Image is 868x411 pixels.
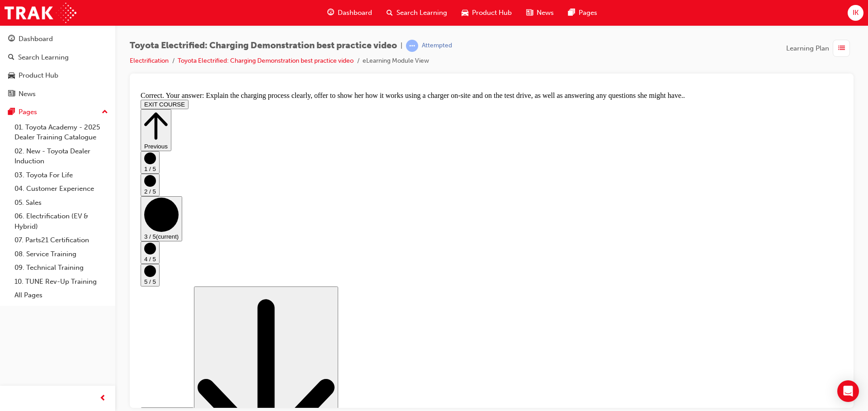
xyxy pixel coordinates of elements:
button: Previous [4,21,34,63]
a: 04. Customer Experience [11,182,112,196]
span: Learning Plan [786,43,829,54]
div: Dashboard [19,34,53,44]
div: Step controls [4,21,706,392]
a: 08. Service Training [11,247,112,261]
span: Search Learning [396,8,447,18]
img: Trak [5,3,76,23]
button: 1 / 5 [4,63,23,86]
span: Product Hub [472,8,512,18]
a: car-iconProduct Hub [454,4,519,22]
span: | [401,41,402,51]
a: Toyota Electrified: Charging Demonstration best practice video [178,57,354,65]
span: search-icon [8,54,14,62]
button: IK [848,5,863,21]
div: Open Intercom Messenger [837,380,859,402]
span: guage-icon [327,7,334,18]
button: 3 / 5(current) [4,108,45,153]
div: Correct. Your answer: Explain the charging process clearly, offer to show her how it works using ... [4,4,706,12]
span: (current) [19,145,42,152]
a: Dashboard [4,31,112,47]
span: Previous [7,55,31,62]
a: 01. Toyota Academy - 2025 Dealer Training Catalogue [11,120,112,144]
button: Learning Plan [786,40,854,57]
span: 5 / 5 [7,190,19,197]
span: prev-icon [99,393,106,404]
span: car-icon [8,72,15,80]
a: 05. Sales [11,196,112,210]
a: pages-iconPages [561,4,604,22]
span: Dashboard [338,8,372,18]
span: up-icon [102,106,108,118]
a: Search Learning [4,49,112,66]
a: 03. Toyota For Life [11,168,112,182]
button: 5 / 5 [4,176,23,199]
span: 2 / 5 [7,100,19,107]
span: learningRecordVerb_ATTEMPT-icon [406,40,418,52]
div: Pages [19,107,37,117]
span: guage-icon [8,35,15,43]
span: 4 / 5 [7,168,19,175]
a: news-iconNews [519,4,561,22]
span: Toyota Electrified: Charging Demonstration best practice video [130,41,397,51]
button: Pages [4,104,112,120]
span: search-icon [387,7,393,18]
span: 1 / 5 [7,78,19,84]
a: Product Hub [4,67,112,84]
span: pages-icon [8,108,15,116]
span: pages-icon [568,7,575,18]
span: 3 / 5 [7,145,19,152]
div: Product Hub [19,70,58,81]
span: Pages [579,8,597,18]
button: EXIT COURSE [4,12,52,21]
a: 02. New - Toyota Dealer Induction [11,144,112,168]
a: 09. Technical Training [11,261,112,275]
span: news-icon [8,90,15,98]
span: news-icon [526,7,533,18]
span: car-icon [462,7,468,18]
a: All Pages [11,288,112,302]
span: News [537,8,554,18]
a: 06. Electrification (EV & Hybrid) [11,209,112,233]
a: 10. TUNE Rev-Up Training [11,275,112,289]
a: Electrification [130,57,169,65]
div: Search Learning [18,52,69,63]
div: Attempted [422,42,452,50]
span: IK [853,8,859,18]
button: 2 / 5 [4,86,23,108]
a: News [4,86,112,102]
button: 4 / 5 [4,153,23,176]
button: DashboardSearch LearningProduct HubNews [4,29,112,104]
li: eLearning Module View [363,56,429,66]
a: 07. Parts21 Certification [11,233,112,247]
a: guage-iconDashboard [320,4,379,22]
span: list-icon [838,43,845,54]
a: search-iconSearch Learning [379,4,454,22]
div: News [19,89,36,99]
